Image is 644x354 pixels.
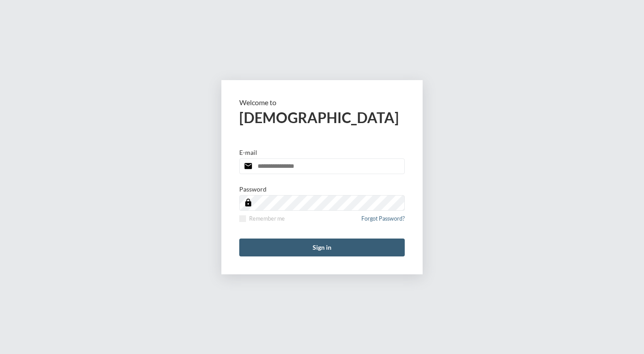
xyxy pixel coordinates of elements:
p: Password [239,185,267,193]
h2: [DEMOGRAPHIC_DATA] [239,109,405,126]
p: E-mail [239,149,257,156]
label: Remember me [239,215,285,222]
button: Sign in [239,239,405,256]
a: Forgot Password? [361,215,405,227]
p: Welcome to [239,98,405,107]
